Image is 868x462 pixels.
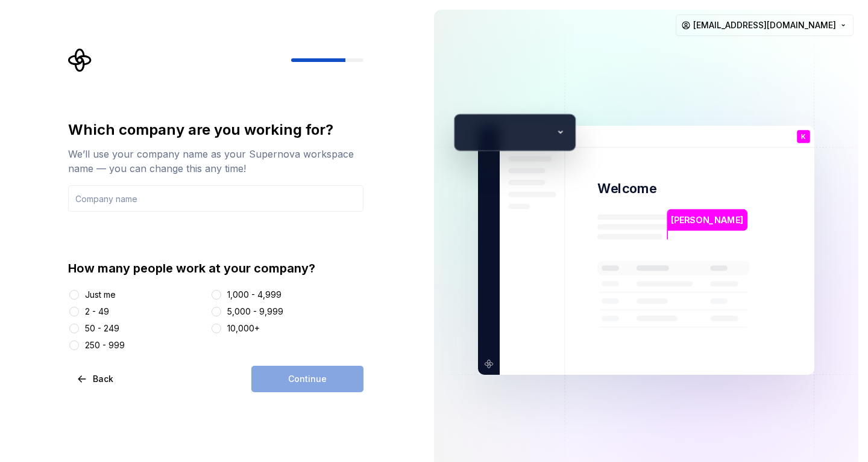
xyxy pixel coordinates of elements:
p: Welcome [597,180,656,197]
div: 50 - 249 [85,322,119,334]
div: How many people work at your company? [68,260,363,277]
p: K [801,134,806,140]
span: [EMAIL_ADDRESS][DOMAIN_NAME] [693,19,836,31]
div: Which company are you working for? [68,120,363,140]
p: [PERSON_NAME] [671,214,743,227]
button: Back [68,366,124,392]
div: Just me [85,289,116,301]
button: [EMAIL_ADDRESS][DOMAIN_NAME] [676,14,854,36]
div: We’ll use your company name as your Supernova workspace name — you can change this any time! [68,147,363,176]
span: Back [93,373,113,385]
div: 1,000 - 4,999 [227,289,281,301]
svg: Supernova Logo [68,48,92,72]
div: 250 - 999 [85,339,125,351]
input: Company name [68,185,363,212]
div: 5,000 - 9,999 [227,306,283,318]
div: 2 - 49 [85,306,109,318]
div: 10,000+ [227,322,260,334]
